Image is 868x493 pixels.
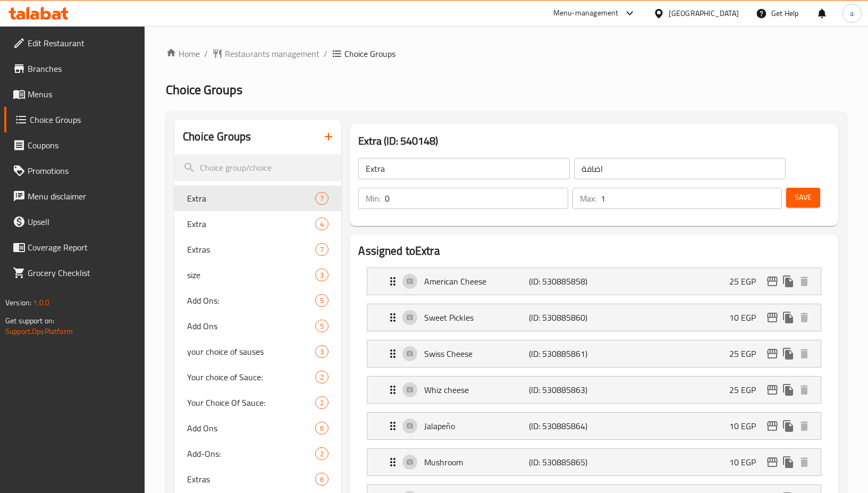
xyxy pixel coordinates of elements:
button: edit [764,346,780,362]
span: Extra [187,192,315,205]
a: Coverage Report [4,235,145,260]
span: Choice Groups [166,78,242,102]
div: your choice of sauses3 [174,339,341,364]
div: Extra7 [174,186,341,211]
button: duplicate [780,418,796,434]
div: Expand [367,340,821,367]
div: Expand [367,268,821,295]
h3: Extra (ID: 540148) [358,132,830,149]
button: edit [764,273,780,289]
p: Swiss Cheese [424,347,529,360]
span: Version: [5,296,31,310]
span: Coverage Report [28,241,137,254]
div: Choices [315,218,328,230]
button: Save [786,188,820,207]
span: Branches [28,62,137,75]
span: Your choice of Sauce: [187,371,315,383]
span: a [850,7,854,19]
span: Add Ons: [187,294,315,307]
span: your choice of sauses [187,345,315,358]
div: Expand [367,377,821,403]
a: Choice Groups [4,107,145,132]
a: Coupons [4,132,145,158]
span: Get support on: [5,314,54,328]
a: Edit Restaurant [4,30,145,56]
li: Expand [358,408,830,444]
span: 2 [316,398,328,408]
div: Extras7 [174,237,341,262]
span: 3 [316,347,328,357]
div: Choices [315,473,328,486]
input: search [174,154,341,181]
span: Add-Ons: [187,447,315,460]
div: Expand [367,304,821,331]
div: Add Ons6 [174,415,341,441]
li: / [324,47,327,60]
span: 1.0.0 [33,296,49,310]
p: Sweet Pickles [424,311,529,324]
li: / [204,47,208,60]
span: Grocery Checklist [28,266,137,279]
span: Choice Groups [30,113,137,126]
p: Whiz cheese [424,383,529,396]
p: 10 EGP [729,420,764,432]
li: Expand [358,336,830,372]
a: Restaurants management [212,47,319,60]
p: (ID: 530885860) [529,311,599,324]
p: American Cheese [424,275,529,288]
div: Choices [315,294,328,307]
span: Save [795,191,812,204]
p: 25 EGP [729,347,764,360]
div: Add Ons5 [174,313,341,339]
a: Grocery Checklist [4,260,145,286]
p: 25 EGP [729,383,764,396]
p: 10 EGP [729,456,764,469]
li: Expand [358,263,830,299]
p: Min: [366,192,381,205]
a: Upsell [4,209,145,235]
span: size [187,269,315,281]
div: Choices [315,192,328,205]
button: duplicate [780,382,796,398]
div: [GEOGRAPHIC_DATA] [669,7,739,19]
div: Menu-management [553,7,619,20]
span: 3 [316,270,328,280]
span: Add Ons [187,320,315,332]
span: Upsell [28,215,137,228]
a: Home [166,47,200,60]
p: 10 EGP [729,311,764,324]
span: Menu disclaimer [28,190,137,203]
button: edit [764,382,780,398]
a: Menu disclaimer [4,183,145,209]
div: Choices [315,422,328,434]
button: duplicate [780,273,796,289]
div: Expand [367,413,821,439]
li: Expand [358,444,830,480]
span: 6 [316,423,328,433]
a: Support.OpsPlatform [5,324,73,338]
span: Edit Restaurant [28,37,137,49]
span: 4 [316,219,328,229]
p: (ID: 530885865) [529,456,599,469]
span: 5 [316,321,328,331]
button: duplicate [780,310,796,325]
nav: breadcrumb [166,47,847,60]
button: duplicate [780,454,796,470]
button: delete [796,310,812,325]
p: Mushroom [424,456,529,469]
button: delete [796,346,812,362]
span: Menus [28,88,137,101]
div: Expand [367,449,821,475]
div: Choices [315,269,328,281]
p: Max: [580,192,596,205]
span: Restaurants management [225,47,319,60]
span: Add Ons [187,422,315,434]
button: duplicate [780,346,796,362]
p: 25 EGP [729,275,764,288]
span: 2 [316,449,328,459]
a: Branches [4,56,145,81]
p: (ID: 530885858) [529,275,599,288]
button: edit [764,418,780,434]
li: Expand [358,299,830,336]
div: Extra4 [174,211,341,237]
